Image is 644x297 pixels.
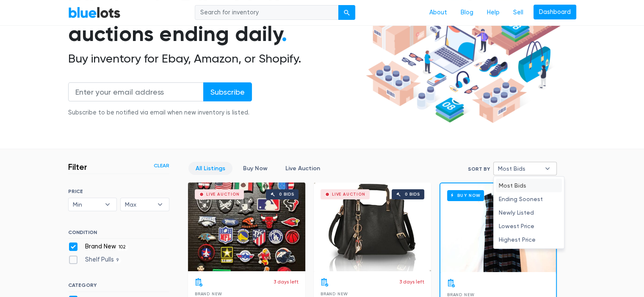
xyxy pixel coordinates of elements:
h6: CONDITION [68,229,169,239]
li: Most Bids [496,179,562,192]
li: Ending Soonest [496,192,562,206]
b: ▾ [99,198,116,211]
div: Live Auction [206,192,240,196]
li: Lowest Price [496,219,562,233]
a: Help [480,5,506,21]
li: Highest Price [496,233,562,246]
span: . [282,21,287,46]
a: Live Auction 0 bids [188,183,305,271]
h3: Filter [68,162,87,172]
span: Max [125,198,153,211]
a: About [423,5,454,21]
p: 3 days left [274,278,299,286]
b: ▾ [539,162,556,175]
li: Newly Listed [496,206,562,219]
a: Clear [154,162,169,169]
input: Subscribe [203,82,252,101]
h2: Buy inventory for Ebay, Amazon, or Shopify. [68,52,363,66]
input: Enter your email address [68,82,204,101]
span: Brand New [447,292,475,297]
div: 0 bids [279,192,294,196]
div: Subscribe to be notified via email when new inventory is listed. [68,108,252,117]
a: Buy Now [236,162,275,175]
input: Search for inventory [195,5,339,20]
b: ▾ [151,198,169,211]
a: All Listings [188,162,232,175]
a: BlueLots [68,6,121,19]
span: Min [73,198,101,211]
label: Brand New [68,242,129,251]
a: Dashboard [533,5,576,20]
div: Live Auction [332,192,365,196]
h6: PRICE [68,188,169,194]
div: 0 bids [405,192,420,196]
span: 9 [114,257,122,264]
span: Brand New [195,292,222,296]
label: Sort By [468,165,490,173]
a: Blog [454,5,480,21]
a: Live Auction 0 bids [314,183,431,271]
h6: Buy Now [447,190,484,201]
a: Sell [506,5,530,21]
h6: CATEGORY [68,282,169,292]
a: Buy Now [440,183,556,272]
span: Most Bids [498,162,540,175]
span: Brand New [321,292,348,296]
label: Shelf Pulls [68,255,122,264]
span: 102 [116,244,129,251]
p: 3 days left [399,278,424,286]
a: Live Auction [278,162,327,175]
